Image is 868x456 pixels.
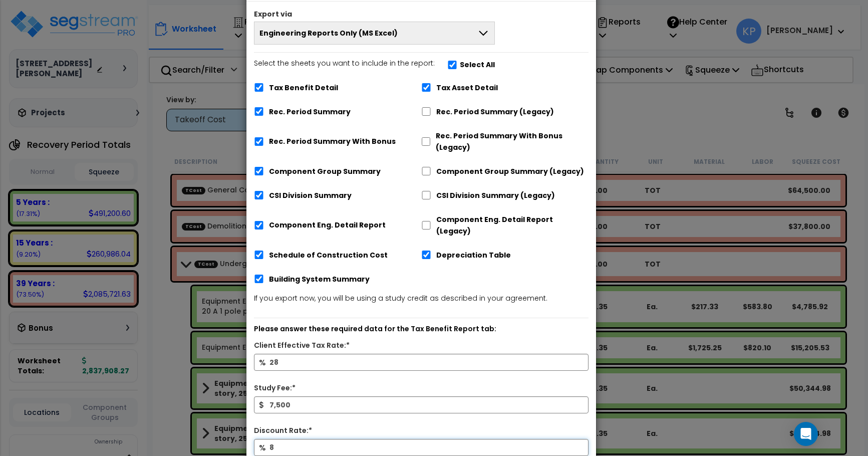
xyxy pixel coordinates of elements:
[254,323,589,335] p: Please answer these required data for the Tax Benefit Report tab:
[254,425,312,436] label: Discount Rate:*
[794,422,818,446] div: Open Intercom Messenger
[436,166,584,177] label: Component Group Summary (Legacy)
[259,441,266,453] span: %
[436,106,554,118] label: Rec. Period Summary (Legacy)
[436,190,555,201] label: CSI Division Summary (Legacy)
[254,293,589,305] p: If you export now, you will be using a study credit as described in your agreement.
[269,82,338,94] label: Tax Benefit Detail
[436,214,589,237] label: Component Eng. Detail Report (Legacy)
[269,166,381,177] label: Component Group Summary
[269,250,388,261] label: Schedule of Construction Cost
[254,9,292,19] label: Export via
[436,130,589,153] label: Rec. Period Summary With Bonus (Legacy)
[259,356,266,368] span: %
[447,61,457,69] input: Select the sheets you want to include in the report:Select All
[254,382,296,394] label: Study Fee:*
[259,399,264,410] span: $
[269,219,386,231] label: Component Eng. Detail Report
[436,82,498,94] label: Tax Asset Detail
[269,274,370,285] label: Building System Summary
[460,59,495,71] label: Select All
[269,190,352,201] label: CSI Division Summary
[269,106,351,118] label: Rec. Period Summary
[254,340,350,351] label: Client Effective Tax Rate:*
[259,28,398,38] span: Engineering Reports Only (MS Excel)
[269,136,396,147] label: Rec. Period Summary With Bonus
[254,22,495,45] button: Engineering Reports Only (MS Excel)
[254,58,435,70] p: Select the sheets you want to include in the report:
[436,250,511,261] label: Depreciation Table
